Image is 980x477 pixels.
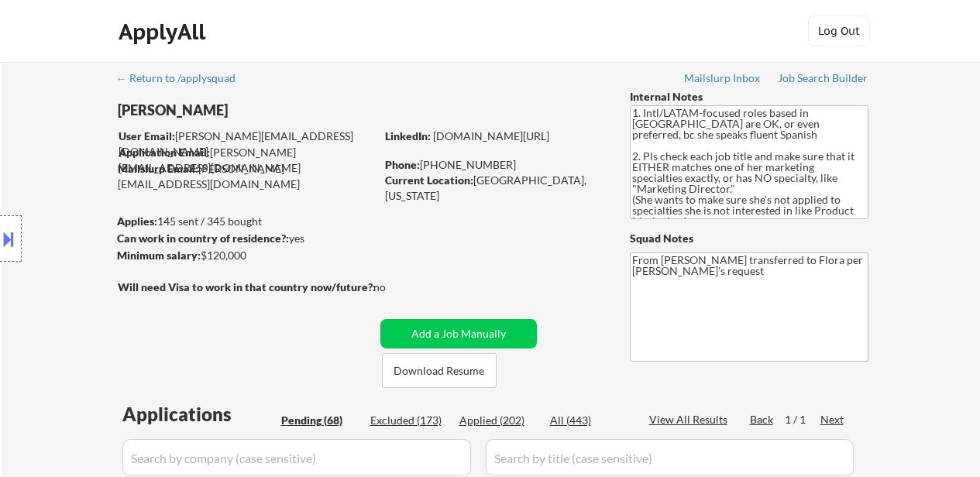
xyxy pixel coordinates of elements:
[459,413,537,428] div: Applied (202)
[433,129,549,142] a: [DOMAIN_NAME][URL]
[281,413,359,428] div: Pending (68)
[385,158,420,171] strong: Phone:
[684,72,762,88] a: Mailslurp Inbox
[122,405,276,424] div: Applications
[778,73,868,84] div: Job Search Builder
[385,173,604,203] div: [GEOGRAPHIC_DATA], [US_STATE]
[385,129,431,142] strong: LinkedIn:
[684,73,762,84] div: Mailslurp Inbox
[630,89,868,105] div: Internal Notes
[486,439,854,476] input: Search by title (case sensitive)
[116,73,250,84] div: ← Return to /applysquad
[808,15,870,46] button: Log Out
[385,173,473,187] strong: Current Location:
[116,72,250,88] a: ← Return to /applysquad
[382,353,497,388] button: Download Resume
[630,231,868,246] div: Squad Notes
[785,412,820,427] div: 1 / 1
[550,413,628,428] div: All (443)
[385,157,604,173] div: [PHONE_NUMBER]
[649,412,732,427] div: View All Results
[119,19,210,45] div: ApplyAll
[122,439,471,476] input: Search by company (case sensitive)
[380,319,537,348] button: Add a Job Manually
[373,280,418,295] div: no
[370,413,448,428] div: Excluded (173)
[750,412,775,427] div: Back
[778,72,868,88] a: Job Search Builder
[820,412,845,427] div: Next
